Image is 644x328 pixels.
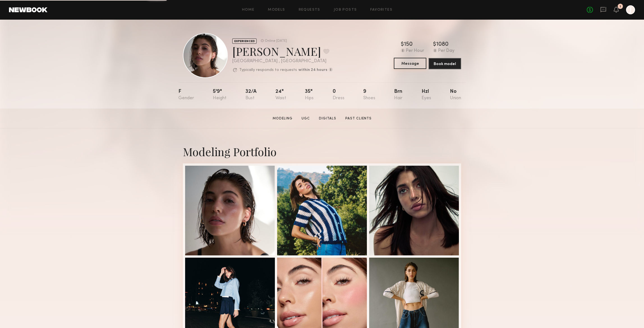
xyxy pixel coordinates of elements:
div: 9 [363,89,375,101]
div: 1080 [436,42,449,47]
a: Modeling [270,116,295,121]
div: [PERSON_NAME] [232,44,333,59]
div: Per Hour [406,48,424,54]
div: EXPERIENCED [232,38,257,44]
div: 24" [275,89,286,101]
div: No [450,89,461,101]
a: Past Clients [343,116,374,121]
button: Message [394,58,426,69]
div: 150 [404,42,413,47]
div: $ [433,42,436,47]
div: Per Day [438,48,454,54]
div: Hzl [422,89,431,101]
a: Requests [299,8,320,12]
a: Job Posts [334,8,357,12]
div: 0 [333,89,344,101]
div: [GEOGRAPHIC_DATA] , [GEOGRAPHIC_DATA] [232,59,333,64]
a: Digitals [317,116,339,121]
div: $ [401,42,404,47]
div: 5'9" [213,89,226,101]
div: 32/a [245,89,257,101]
div: 35" [305,89,314,101]
a: Models [268,8,285,12]
div: Brn [394,89,403,101]
a: Favorites [370,8,392,12]
div: F [178,89,194,101]
b: within 24 hours [298,68,327,72]
button: Book model [429,58,461,69]
div: Modeling Portfolio [183,144,461,159]
a: UGC [299,116,312,121]
div: Online [DATE] [265,39,287,43]
div: 1 [620,5,621,8]
a: J [626,5,635,14]
p: Typically responds to requests [239,68,297,72]
a: Home [242,8,255,12]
